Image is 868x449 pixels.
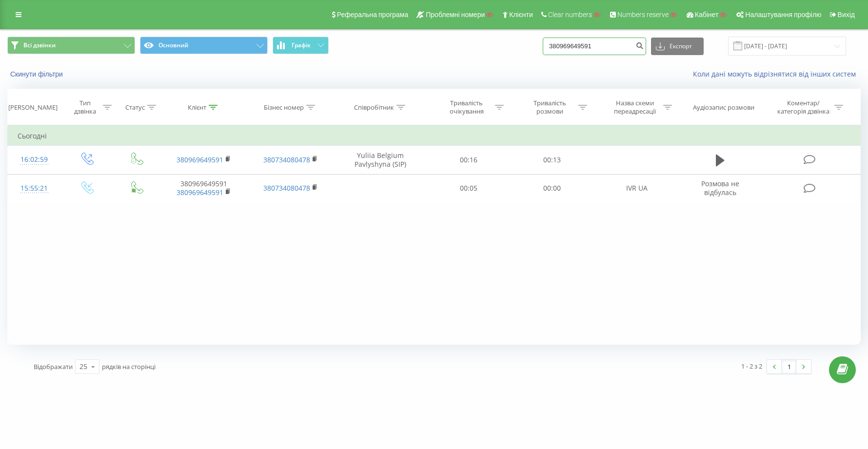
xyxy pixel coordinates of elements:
td: IVR UA [594,174,681,202]
div: Тип дзвінка [70,99,100,116]
span: Клієнти [509,11,533,19]
td: Сьогодні [8,126,861,146]
td: 00:13 [511,146,594,174]
div: 16:02:59 [18,150,51,169]
td: 00:00 [511,174,594,202]
span: Вихід [838,11,855,19]
div: 15:55:21 [18,179,51,198]
input: Пошук за номером [543,38,646,55]
span: Розмова не відбулась [701,179,739,197]
span: Відображати [34,362,73,371]
div: [PERSON_NAME] [8,103,58,112]
div: 25 [79,362,87,371]
div: Тривалість очікування [440,99,493,116]
span: Numbers reserve [617,11,669,19]
a: 380969649591 [177,155,223,164]
td: 380969649591 [161,174,248,202]
a: 1 [782,360,796,373]
button: Графік [273,37,329,54]
td: Yuliia Belgium Pavlyshyna (SIP) [334,146,427,174]
button: Скинути фільтри [7,70,68,78]
a: 380969649591 [177,188,223,197]
span: Всі дзвінки [23,41,56,49]
span: Clear numbers [548,11,592,19]
div: Назва схеми переадресації [609,99,661,116]
div: Бізнес номер [264,103,304,112]
td: 00:16 [427,146,511,174]
button: Експорт [651,38,704,55]
span: Проблемні номери [426,11,485,19]
td: 00:05 [427,174,511,202]
div: Співробітник [354,103,394,112]
a: Коли дані можуть відрізнятися вiд інших систем [693,69,861,78]
span: Налаштування профілю [745,11,821,19]
div: Статус [125,103,145,112]
a: 380734080478 [263,183,310,193]
span: Графік [292,42,311,49]
div: Аудіозапис розмови [693,103,754,112]
div: Клієнт [188,103,206,112]
a: 380734080478 [263,155,310,164]
span: Кабінет [695,11,719,19]
span: Реферальна програма [337,11,409,19]
span: рядків на сторінці [102,362,156,371]
button: Основний [140,37,268,54]
div: 1 - 2 з 2 [741,361,762,371]
div: Коментар/категорія дзвінка [775,99,832,116]
button: Всі дзвінки [7,37,135,54]
div: Тривалість розмови [524,99,576,116]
